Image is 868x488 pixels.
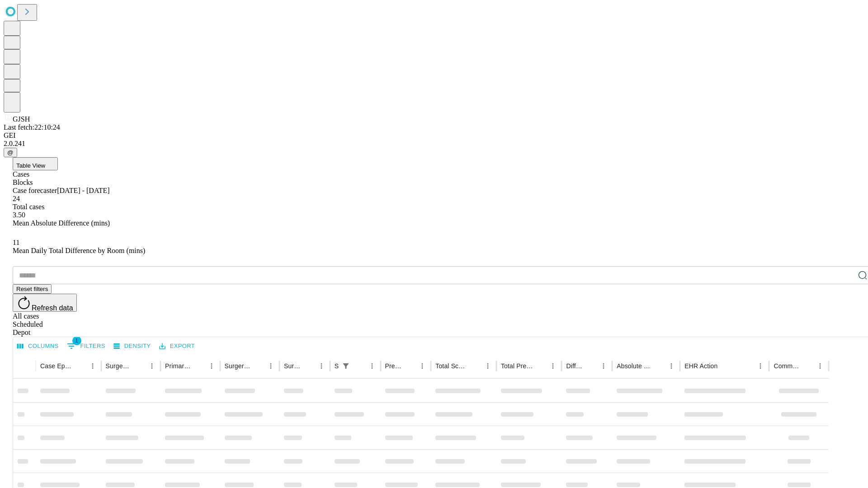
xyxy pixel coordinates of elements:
span: 1 [72,336,81,345]
button: Menu [366,360,378,372]
button: Sort [403,360,416,372]
button: Density [111,339,153,353]
span: Total cases [13,203,44,211]
div: Surgeon Name [106,362,132,370]
span: Mean Absolute Difference (mins) [13,219,110,227]
button: Sort [252,360,264,372]
button: Show filters [340,360,352,372]
div: Absolute Difference [617,362,651,370]
button: Menu [547,360,559,372]
div: Surgery Name [225,362,251,370]
button: Sort [585,360,597,372]
button: Sort [718,360,731,372]
button: Sort [652,360,665,372]
span: 24 [13,195,20,202]
div: Total Predicted Duration [501,362,533,370]
button: Select columns [15,339,61,353]
button: Sort [534,360,547,372]
div: Scheduled In Room Duration [335,362,339,370]
span: Mean Daily Total Difference by Room (mins) [13,247,145,254]
div: Predicted In Room Duration [385,362,403,370]
button: Sort [801,360,814,372]
button: Menu [665,360,678,372]
button: Menu [315,360,328,372]
button: Menu [814,360,826,372]
span: Case forecaster [13,187,57,194]
div: Comments [774,362,800,370]
button: Refresh data [13,294,77,312]
button: Menu [416,360,429,372]
button: Menu [264,360,277,372]
span: Refresh data [32,304,73,312]
button: Menu [205,360,218,372]
button: Sort [133,360,146,372]
div: 1 active filter [340,360,352,372]
button: Sort [193,360,205,372]
button: Menu [146,360,158,372]
div: GEI [4,131,864,140]
button: @ [4,148,17,157]
span: @ [7,149,14,156]
button: Reset filters [13,284,52,294]
button: Export [157,339,197,353]
div: Surgery Date [284,362,302,370]
button: Sort [469,360,481,372]
button: Menu [597,360,610,372]
button: Menu [86,360,99,372]
button: Sort [302,360,315,372]
span: 3.50 [13,211,25,219]
button: Menu [754,360,767,372]
div: EHR Action [684,362,717,370]
span: 11 [13,239,19,246]
span: Table View [16,162,45,169]
span: Reset filters [16,286,48,292]
button: Sort [353,360,366,372]
div: Total Scheduled Duration [435,362,468,370]
div: Difference [566,362,584,370]
span: [DATE] - [DATE] [57,187,109,194]
span: Last fetch: 22:10:24 [4,123,60,131]
button: Sort [74,360,86,372]
button: Table View [13,157,58,170]
div: Primary Service [165,362,191,370]
span: GJSH [13,115,30,123]
button: Show filters [65,339,108,353]
div: 2.0.241 [4,140,864,148]
button: Menu [481,360,494,372]
div: Case Epic Id [40,362,73,370]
